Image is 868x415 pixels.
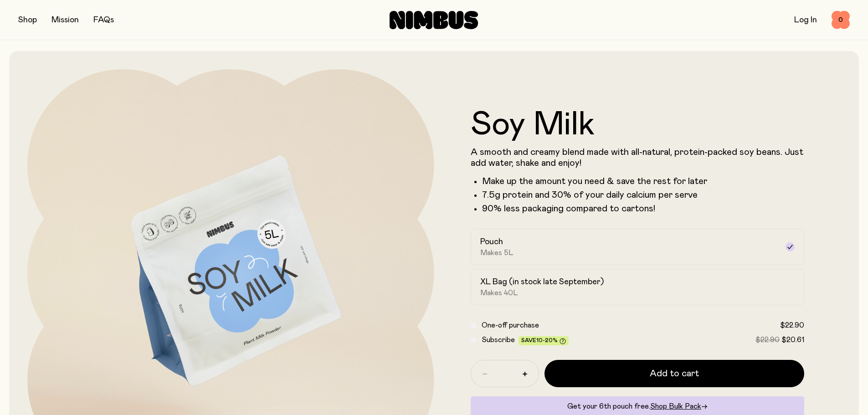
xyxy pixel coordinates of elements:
[482,203,805,214] p: 90% less packaging compared to cartons!
[480,248,514,257] span: Makes 5L
[471,147,805,169] p: A smooth and creamy blend made with all-natural, protein-packed soy beans. Just add water, shake ...
[650,367,699,380] span: Add to cart
[781,336,804,343] span: $20.61
[536,338,558,343] span: 10-20%
[482,190,805,200] li: 7.5g protein and 30% of your daily calcium per serve
[480,236,503,247] h2: Pouch
[93,16,114,24] a: FAQs
[650,403,701,410] span: Shop Bulk Pack
[794,16,817,24] a: Log In
[471,108,805,141] h1: Soy Milk
[482,176,805,187] li: Make up the amount you need & save the rest for later
[755,336,780,343] span: $22.90
[482,322,539,329] span: One-off purchase
[482,336,515,343] span: Subscribe
[521,338,566,344] span: Save
[650,403,708,410] a: Shop Bulk Pack→
[544,360,805,387] button: Add to cart
[780,322,804,329] span: $22.90
[832,11,850,29] button: 0
[480,277,604,287] h2: XL Bag (in stock late September)
[480,288,518,297] span: Makes 40L
[51,16,79,24] a: Mission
